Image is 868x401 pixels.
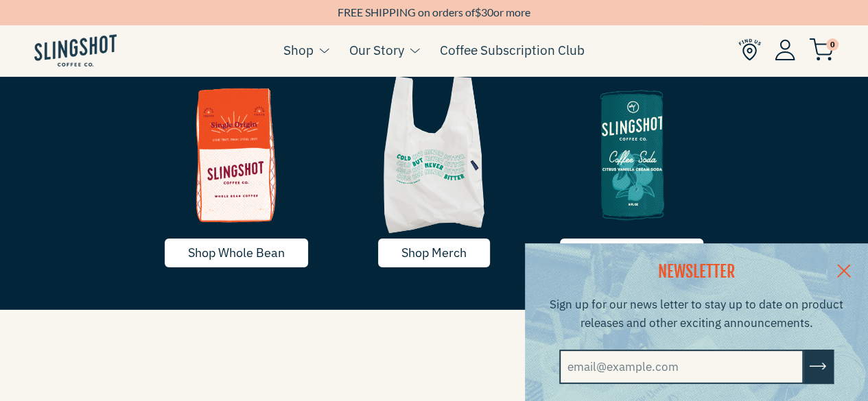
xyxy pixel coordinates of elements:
[542,260,851,284] h2: NEWSLETTER
[559,350,804,384] input: email@example.com
[475,5,481,19] span: $
[775,39,795,60] img: Account
[809,38,834,61] img: cart
[163,237,309,269] a: Shop Whole Bean
[542,295,851,332] p: Sign up for our news letter to stay up to date on product releases and other exciting announcements.
[283,40,314,60] a: Shop
[559,237,705,269] a: Shop Coffee Soda
[440,40,585,60] a: Coffee Subscription Club
[335,73,532,237] img: Merch
[533,73,731,238] img: Coffee Soda
[738,38,761,61] img: Find Us
[137,73,335,237] img: Whole Bean Coffee
[377,237,491,269] a: Shop Merch
[481,5,493,19] span: 30
[809,42,834,58] a: 0
[349,40,404,60] a: Our Story
[826,38,838,51] span: 0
